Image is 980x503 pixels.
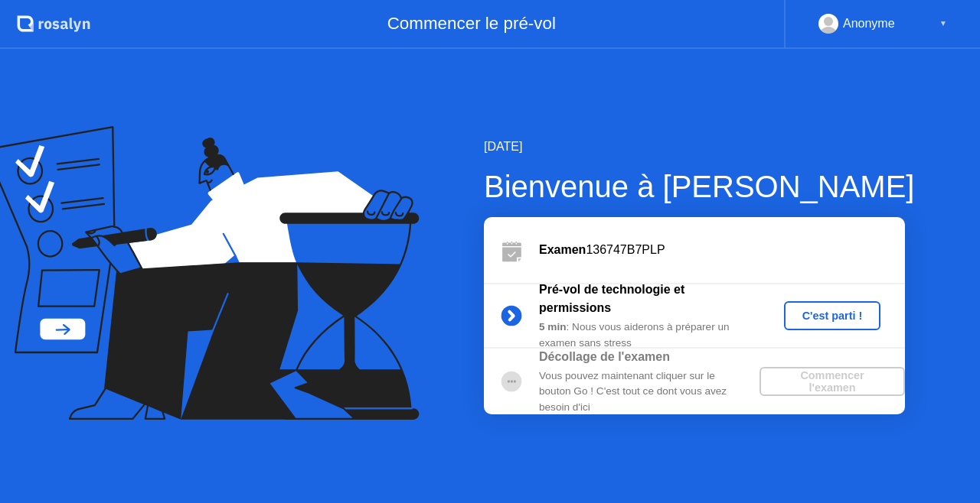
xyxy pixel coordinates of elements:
[939,14,947,34] div: ▼
[484,138,914,156] div: [DATE]
[539,350,670,363] b: Décollage de l'examen
[539,243,586,256] b: Examen
[539,241,905,259] div: 136747B7PLP
[539,368,759,415] div: Vous pouvez maintenant cliquer sur le bouton Go ! C'est tout ce dont vous avez besoin d'ici
[484,164,914,209] div: Bienvenue à [PERSON_NAME]
[790,310,875,322] div: C'est parti !
[784,301,881,330] button: C'est parti !
[539,320,759,351] div: : Nous vous aiderons à préparer un examen sans stress
[759,367,905,396] button: Commencer l'examen
[539,321,567,333] b: 5 min
[539,283,684,314] b: Pré-vol de technologie et permissions
[843,14,895,34] div: Anonyme
[766,369,899,394] div: Commencer l'examen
